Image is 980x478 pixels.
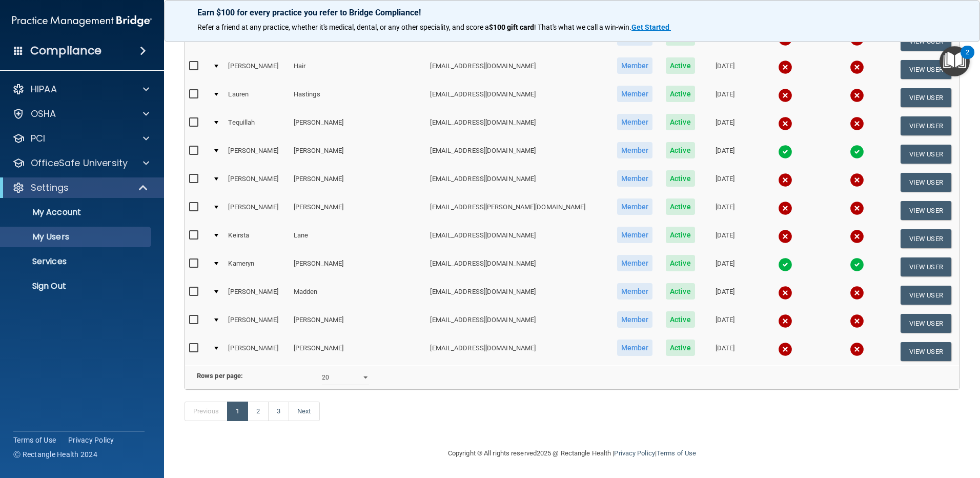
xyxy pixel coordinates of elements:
img: cross.ca9f0e7f.svg [778,201,792,215]
td: [EMAIL_ADDRESS][DOMAIN_NAME] [426,337,610,365]
td: [DATE] [701,112,748,140]
td: [DATE] [701,168,748,196]
button: View User [901,314,951,333]
a: OSHA [12,108,149,120]
td: [EMAIL_ADDRESS][DOMAIN_NAME] [426,55,610,84]
td: [EMAIL_ADDRESS][DOMAIN_NAME] [426,281,610,309]
td: [DATE] [701,309,748,337]
p: OfficeSafe University [31,157,128,169]
a: Next [289,402,319,421]
img: tick.e7d51cea.svg [778,145,792,159]
button: View User [901,229,951,248]
td: [PERSON_NAME] [224,281,289,309]
img: cross.ca9f0e7f.svg [850,229,864,244]
strong: Get Started [631,23,669,31]
td: [PERSON_NAME] [290,112,426,140]
span: Member [617,255,653,271]
img: cross.ca9f0e7f.svg [850,201,864,215]
td: [PERSON_NAME] [290,253,426,281]
td: [EMAIL_ADDRESS][DOMAIN_NAME] [426,225,610,253]
a: Privacy Policy [68,435,114,445]
a: OfficeSafe University [12,157,149,169]
p: Settings [31,182,69,194]
img: cross.ca9f0e7f.svg [850,342,864,356]
img: tick.e7d51cea.svg [850,145,864,159]
td: [DATE] [701,140,748,168]
span: Member [617,227,653,243]
img: cross.ca9f0e7f.svg [850,286,864,300]
a: Privacy Policy [614,449,655,457]
p: Services [7,256,147,267]
td: [DATE] [701,253,748,281]
td: Hastings [290,84,426,112]
a: Settings [12,182,149,194]
button: View User [901,145,951,164]
img: PMB logo [12,11,152,31]
a: 1 [227,402,248,421]
td: Kameryn [224,253,289,281]
td: [PERSON_NAME] [224,337,289,365]
img: cross.ca9f0e7f.svg [778,116,792,131]
button: View User [901,342,951,361]
td: [EMAIL_ADDRESS][DOMAIN_NAME] [426,140,610,168]
a: Terms of Use [13,435,56,445]
a: Get Started [631,23,671,31]
p: Earn $100 for every practice you refer to Bridge Compliance! [197,8,947,17]
td: [EMAIL_ADDRESS][DOMAIN_NAME] [426,112,610,140]
td: [PERSON_NAME] [224,140,289,168]
p: PCI [31,132,45,145]
td: [EMAIL_ADDRESS][DOMAIN_NAME] [426,253,610,281]
button: View User [901,88,951,107]
span: Active [666,283,695,300]
td: [EMAIL_ADDRESS][DOMAIN_NAME] [426,84,610,112]
span: Refer a friend at any practice, whether it's medical, dental, or any other speciality, and score a [197,23,489,31]
span: Member [617,283,653,300]
td: Lane [290,225,426,253]
td: [DATE] [701,337,748,365]
img: cross.ca9f0e7f.svg [850,173,864,187]
span: Member [617,57,653,74]
span: ! That's what we call a win-win. [534,23,631,31]
span: Active [666,340,695,356]
button: Open Resource Center, 2 new notifications [940,46,970,76]
td: Madden [290,281,426,309]
button: View User [901,201,951,220]
a: Terms of Use [657,449,696,457]
span: Active [666,198,695,215]
img: cross.ca9f0e7f.svg [778,229,792,244]
span: Member [617,142,653,158]
span: Member [617,170,653,187]
td: [PERSON_NAME] [290,196,426,225]
span: Ⓒ Rectangle Health 2024 [13,449,97,460]
td: [PERSON_NAME] [290,168,426,196]
span: Active [666,86,695,102]
img: cross.ca9f0e7f.svg [778,286,792,300]
td: [PERSON_NAME] [290,309,426,337]
a: PCI [12,132,149,145]
button: View User [901,286,951,305]
img: tick.e7d51cea.svg [850,257,864,272]
span: Active [666,311,695,328]
td: [EMAIL_ADDRESS][PERSON_NAME][DOMAIN_NAME] [426,196,610,225]
span: Member [617,311,653,328]
img: cross.ca9f0e7f.svg [778,60,792,74]
td: [PERSON_NAME] [290,337,426,365]
a: HIPAA [12,83,149,95]
span: Active [666,170,695,187]
img: cross.ca9f0e7f.svg [850,116,864,131]
p: Sign Out [7,281,147,291]
td: [PERSON_NAME] [224,168,289,196]
span: Active [666,227,695,243]
button: View User [901,116,951,135]
img: cross.ca9f0e7f.svg [850,314,864,328]
a: 2 [248,402,269,421]
img: cross.ca9f0e7f.svg [778,342,792,356]
img: cross.ca9f0e7f.svg [778,314,792,328]
td: Tequillah [224,112,289,140]
div: Copyright © All rights reserved 2025 @ Rectangle Health | | [385,437,759,470]
td: [EMAIL_ADDRESS][DOMAIN_NAME] [426,168,610,196]
span: Member [617,340,653,356]
a: Previous [185,402,228,421]
td: [DATE] [701,55,748,84]
img: cross.ca9f0e7f.svg [850,88,864,103]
